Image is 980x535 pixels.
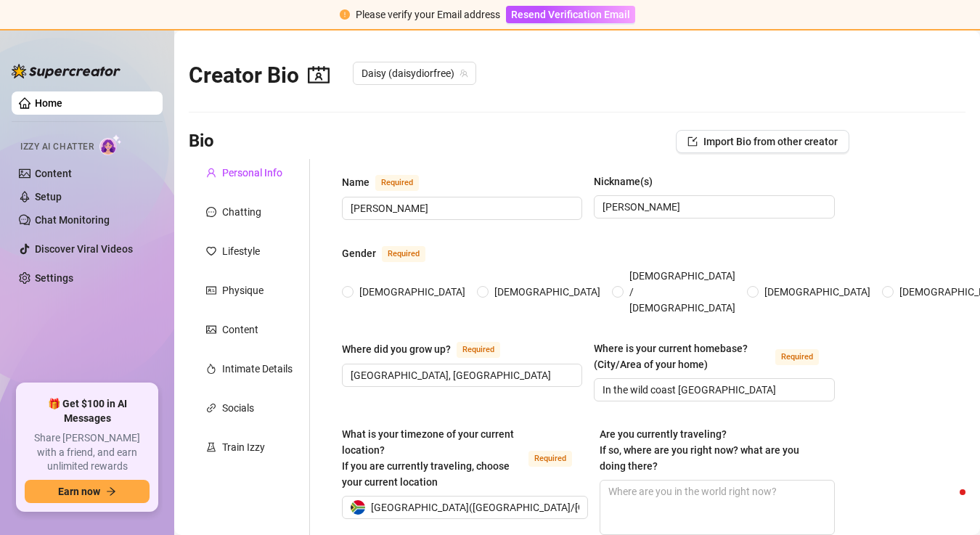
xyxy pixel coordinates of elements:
[206,364,216,374] span: fire
[375,175,419,191] span: Required
[371,497,677,518] span: [GEOGRAPHIC_DATA] ( [GEOGRAPHIC_DATA]/[GEOGRAPHIC_DATA] )
[342,173,435,191] label: Name
[35,243,133,255] a: Discover Viral Videos
[342,428,514,488] span: What is your timezone of your current location? If you are currently traveling, choose your curre...
[594,340,769,372] div: Where is your current homebase? (City/Area of your home)
[12,64,121,78] img: logo-BBDzfeDw.svg
[35,191,62,203] a: Setup
[222,400,254,416] div: Socials
[354,284,471,300] span: [DEMOGRAPHIC_DATA]
[308,64,330,86] span: contacts
[206,168,216,178] span: user
[222,165,282,181] div: Personal Info
[25,431,150,474] span: Share [PERSON_NAME] with a friend, and earn unlimited rewards
[775,349,819,365] span: Required
[382,246,425,262] span: Required
[189,130,214,153] h3: Bio
[206,246,216,256] span: heart
[222,361,293,377] div: Intimate Details
[676,130,849,153] button: Import Bio from other creator
[340,9,350,20] span: exclamation-circle
[528,451,572,467] span: Required
[457,342,500,358] span: Required
[222,243,260,259] div: Lifestyle
[603,382,822,398] input: Where is your current homebase? (City/Area of your home)
[351,500,365,515] img: za
[594,173,663,189] label: Nickname(s)
[206,324,216,335] span: picture
[603,199,822,215] input: Nickname(s)
[687,136,698,147] span: import
[356,7,500,23] div: Please verify your Email address
[222,322,258,338] div: Content
[759,284,876,300] span: [DEMOGRAPHIC_DATA]
[511,9,630,20] span: Resend Verification Email
[106,486,116,497] span: arrow-right
[342,340,516,358] label: Where did you grow up?
[206,285,216,295] span: idcard
[206,403,216,413] span: link
[342,245,376,261] div: Gender
[342,174,369,190] div: Name
[35,97,62,109] a: Home
[624,268,741,316] span: [DEMOGRAPHIC_DATA] / [DEMOGRAPHIC_DATA]
[342,341,451,357] div: Where did you grow up?
[489,284,606,300] span: [DEMOGRAPHIC_DATA]
[703,136,838,147] span: Import Bio from other creator
[600,428,799,472] span: Are you currently traveling? If so, where are you right now? what are you doing there?
[931,486,965,520] iframe: Intercom live chat
[342,245,441,262] label: Gender
[594,173,653,189] div: Nickname(s)
[351,200,571,216] input: Name
[20,140,94,154] span: Izzy AI Chatter
[506,6,635,23] button: Resend Verification Email
[222,439,265,455] div: Train Izzy
[222,204,261,220] div: Chatting
[35,272,73,284] a: Settings
[362,62,467,84] span: Daisy (daisydiorfree)
[25,397,150,425] span: 🎁 Get $100 in AI Messages
[35,214,110,226] a: Chat Monitoring
[460,69,468,78] span: team
[206,442,216,452] span: experiment
[594,340,834,372] label: Where is your current homebase? (City/Area of your home)
[222,282,264,298] div: Physique
[25,480,150,503] button: Earn nowarrow-right
[206,207,216,217] span: message
[189,62,330,89] h2: Creator Bio
[58,486,100,497] span: Earn now
[35,168,72,179] a: Content
[99,134,122,155] img: AI Chatter
[351,367,571,383] input: Where did you grow up?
